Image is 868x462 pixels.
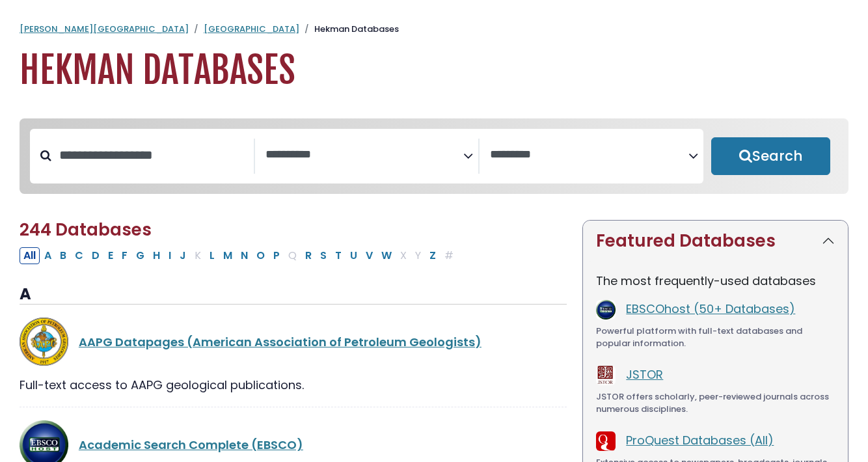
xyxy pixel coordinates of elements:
a: JSTOR [626,366,663,383]
button: Filter Results E [104,247,117,264]
div: Alpha-list to filter by first letter of database name [20,247,459,263]
a: ProQuest Databases (All) [626,432,774,448]
button: Filter Results N [237,247,252,264]
div: JSTOR offers scholarly, peer-reviewed journals across numerous disciplines. [596,390,835,416]
button: Filter Results U [346,247,361,264]
button: Filter Results R [301,247,316,264]
a: [GEOGRAPHIC_DATA] [204,23,299,35]
button: Filter Results F [118,247,131,264]
button: Filter Results S [316,247,331,264]
button: Filter Results D [88,247,103,264]
nav: Search filters [20,118,848,194]
button: Submit for Search Results [711,137,830,175]
button: Filter Results G [132,247,148,264]
button: Filter Results J [176,247,190,264]
textarea: Search [265,148,464,162]
a: EBSCOhost (50+ Databases) [626,301,795,317]
button: Filter Results B [56,247,70,264]
div: Powerful platform with full-text databases and popular information. [596,325,835,350]
button: Filter Results M [219,247,236,264]
li: Hekman Databases [299,23,399,36]
button: Filter Results W [377,247,396,264]
span: 244 Databases [20,218,152,241]
button: Filter Results H [149,247,164,264]
button: Filter Results O [252,247,269,264]
p: The most frequently-used databases [596,272,835,290]
div: Full-text access to AAPG geological publications. [20,376,567,394]
button: Featured Databases [583,221,848,262]
h3: A [20,285,567,305]
a: [PERSON_NAME][GEOGRAPHIC_DATA] [20,23,189,35]
button: Filter Results I [165,247,175,264]
button: Filter Results C [71,247,87,264]
button: Filter Results V [362,247,377,264]
button: All [20,247,40,264]
a: AAPG Datapages (American Association of Petroleum Geologists) [79,334,481,350]
h1: Hekman Databases [20,49,848,92]
a: Academic Search Complete (EBSCO) [79,437,303,453]
textarea: Search [490,148,688,162]
nav: breadcrumb [20,23,848,36]
button: Filter Results L [206,247,219,264]
input: Search database by title or keyword [51,144,254,166]
button: Filter Results P [269,247,284,264]
button: Filter Results Z [426,247,440,264]
button: Filter Results A [40,247,55,264]
button: Filter Results T [331,247,346,264]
